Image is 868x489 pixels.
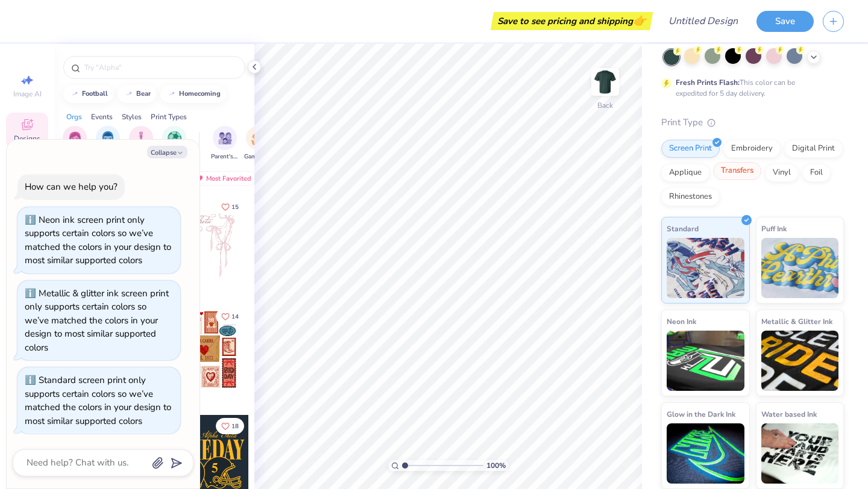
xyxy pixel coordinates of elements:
[211,126,239,161] div: filter for Parent's Weekend
[129,126,153,161] button: filter button
[667,315,696,328] span: Neon Ink
[168,131,181,145] img: Sports Image
[147,146,187,158] button: Collapse
[761,315,832,328] span: Metallic & Glitter Ink
[25,287,169,354] div: Metallic & glitter ink screen print only supports certain colors so we’ve matched the colors in y...
[136,90,151,97] div: bear
[95,126,122,161] div: filter for Fraternity
[667,408,735,420] span: Glow in the Dark Ink
[63,126,87,161] div: filter for Sorority
[160,85,226,103] button: homecoming
[95,126,122,161] button: filter button
[25,214,171,267] div: Neon ink screen print only supports certain colors so we’ve matched the colors in your design to ...
[83,61,237,73] input: Try "Alpha"
[676,77,824,99] div: This color can be expedited for 5 day delivery.
[91,111,113,122] div: Events
[659,9,747,33] input: Untitled Design
[784,140,843,158] div: Digital Print
[251,131,265,145] img: Game Day Image
[134,131,148,145] img: Club Image
[211,126,239,161] button: filter button
[231,204,239,210] span: 15
[761,408,817,420] span: Water based Ink
[494,12,650,30] div: Save to see pricing and shipping
[676,78,740,87] strong: Fresh Prints Flash:
[633,13,646,28] span: 👉
[14,134,40,143] span: Designs
[231,423,239,429] span: 18
[231,314,239,320] span: 14
[129,126,153,161] div: filter for Club
[761,222,787,235] span: Puff Ink
[723,140,781,158] div: Embroidery
[68,131,82,145] img: Sorority Image
[667,238,744,298] img: Standard
[765,164,799,182] div: Vinyl
[486,460,506,471] span: 100 %
[122,111,142,122] div: Styles
[761,423,839,484] img: Water based Ink
[667,331,744,391] img: Neon Ink
[82,90,108,97] div: football
[13,89,42,99] span: Image AI
[162,126,186,161] div: filter for Sports
[216,418,244,434] button: Like
[66,111,82,122] div: Orgs
[162,126,186,161] button: filter button
[244,126,272,161] div: filter for Game Day
[761,238,839,298] img: Puff Ink
[216,199,244,215] button: Like
[189,171,257,185] div: Most Favorited
[761,331,839,391] img: Metallic & Glitter Ink
[661,164,709,182] div: Applique
[216,308,244,325] button: Like
[167,90,177,98] img: trend_line.gif
[118,85,156,103] button: bear
[661,140,720,158] div: Screen Print
[661,188,720,206] div: Rhinestones
[667,423,744,484] img: Glow in the Dark Ink
[218,131,232,145] img: Parent's Weekend Image
[25,374,171,427] div: Standard screen print only supports certain colors so we’ve matched the colors in your design to ...
[667,222,699,235] span: Standard
[151,111,187,122] div: Print Types
[124,90,134,98] img: trend_line.gif
[179,90,221,97] div: homecoming
[713,162,761,180] div: Transfers
[70,90,80,98] img: trend_line.gif
[25,181,118,193] div: How can we help you?
[244,126,272,161] button: filter button
[63,85,113,103] button: football
[802,164,831,182] div: Foil
[593,70,617,94] img: Back
[597,100,613,111] div: Back
[63,126,87,161] button: filter button
[244,152,272,161] span: Game Day
[661,116,844,129] div: Print Type
[756,11,814,32] button: Save
[211,152,239,161] span: Parent's Weekend
[101,131,115,145] img: Fraternity Image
